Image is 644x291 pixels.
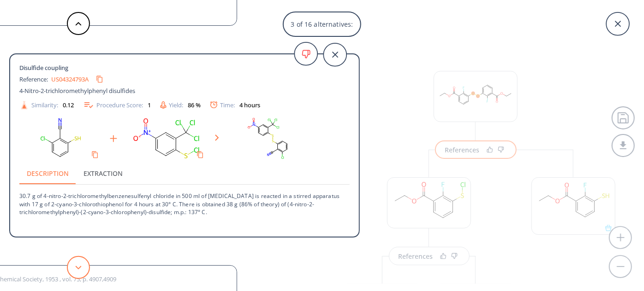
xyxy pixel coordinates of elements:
a: US04324793A [51,76,89,82]
div: Procedure Score: [83,99,151,111]
span: Disulfide coupling [19,64,72,72]
svg: N#Cc1c(S)cccc1Cl [19,115,102,162]
button: Extraction [76,162,130,184]
div: Similarity: [19,100,74,110]
button: Copy to clipboard [92,72,107,87]
div: procedure tabs [19,162,350,184]
span: Reference: [19,75,51,83]
button: Copy to clipboard [193,147,208,162]
span: 4-Nitro-2-trichloromethylphenyl disulfides [19,87,135,95]
div: 4 hours [239,102,260,108]
button: Description [19,162,76,184]
p: 30.7 g of 4-nitro-2-trichloromethylbenzenesulfenyl chloride in 500 ml of [MEDICAL_DATA] is reacte... [19,185,350,215]
div: 0.12 [63,102,74,108]
svg: O=[N+]([O-])c1ccc(SCl)c(C(Cl)(Cl)Cl)c1 [125,115,208,162]
div: Time: [210,101,260,109]
div: 86 % [188,102,201,108]
svg: N#Cc1c(Cl)cccc1SSc1ccc([N+](=O)[O-])cc1C(Cl)(Cl)Cl [227,115,310,162]
button: Copy to clipboard [88,147,102,162]
div: 1 [148,102,151,108]
div: Yield: [160,101,201,109]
